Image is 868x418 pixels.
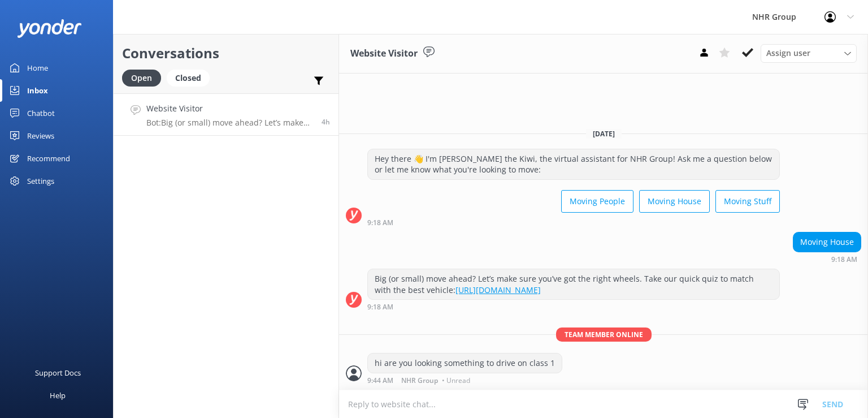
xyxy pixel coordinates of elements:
h2: Conversations [122,42,330,64]
div: Reviews [27,124,54,147]
p: Bot: Big (or small) move ahead? Let’s make sure you’ve got the right wheels. Take our quick quiz ... [146,118,313,128]
button: Moving Stuff [715,190,780,213]
div: Big (or small) move ahead? Let’s make sure you’ve got the right wheels. Take our quick quiz to ma... [368,269,779,299]
span: NHR Group [401,377,438,384]
div: Open [122,70,161,87]
strong: 9:44 AM [367,377,393,384]
div: Help [50,384,66,407]
a: Open [122,71,167,84]
div: Recommend [27,147,70,170]
a: Closed [167,71,215,84]
a: [URL][DOMAIN_NAME] [455,285,541,295]
img: yonder-white-logo.png [17,19,82,38]
div: Support Docs [35,361,81,384]
span: Team member online [556,327,652,342]
div: Sep 08 2025 09:18am (UTC +12:00) Pacific/Auckland [367,218,780,226]
div: Closed [167,70,210,87]
div: Sep 08 2025 09:18am (UTC +12:00) Pacific/Auckland [793,255,861,263]
h4: Website Visitor [146,102,313,115]
strong: 9:18 AM [367,304,393,311]
span: Sep 08 2025 09:18am (UTC +12:00) Pacific/Auckland [322,117,330,127]
div: Chatbot [27,102,55,124]
span: Assign user [766,47,810,59]
h3: Website Visitor [350,46,418,61]
div: Sep 08 2025 09:18am (UTC +12:00) Pacific/Auckland [367,303,780,311]
a: Website VisitorBot:Big (or small) move ahead? Let’s make sure you’ve got the right wheels. Take o... [114,93,338,136]
button: Moving People [561,190,633,213]
strong: 9:18 AM [831,256,857,263]
div: Home [27,57,48,79]
div: Moving House [793,232,861,252]
span: [DATE] [586,129,622,139]
div: Inbox [27,79,48,102]
span: • Unread [442,377,470,384]
button: Moving House [639,190,710,213]
strong: 9:18 AM [367,219,393,226]
div: Assign User [761,44,857,62]
div: Settings [27,170,54,192]
div: hi are you looking something to drive on class 1 [368,354,562,373]
div: Sep 08 2025 09:44am (UTC +12:00) Pacific/Auckland [367,376,562,384]
div: Hey there 👋 I'm [PERSON_NAME] the Kiwi, the virtual assistant for NHR Group! Ask me a question be... [368,149,779,179]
